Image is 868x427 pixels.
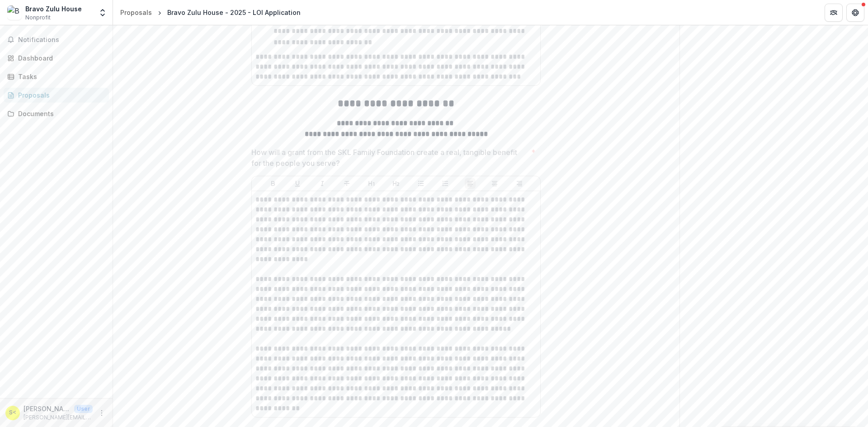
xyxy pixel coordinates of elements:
span: Notifications [18,36,105,44]
button: Strike [341,178,352,189]
div: Dashboard [18,53,102,63]
button: Underline [292,178,303,189]
button: Bullet List [415,178,426,189]
button: Align Right [514,178,525,189]
p: How will a grant from the SKL Family Foundation create a real, tangible benefit for the people yo... [251,147,528,169]
div: Proposals [120,8,152,17]
div: Proposals [18,90,102,100]
button: Ordered List [440,178,451,189]
p: User [74,405,93,413]
nav: breadcrumb [117,6,304,19]
div: Documents [18,109,102,118]
button: Get Help [846,4,864,22]
a: Tasks [4,69,109,84]
button: Open entity switcher [96,4,109,22]
button: More [96,408,107,418]
button: Align Center [489,178,500,189]
button: Bold [268,178,278,189]
button: Italicize [317,178,328,189]
img: Bravo Zulu House [7,5,22,20]
a: Dashboard [4,51,109,66]
p: [PERSON_NAME] <[PERSON_NAME][EMAIL_ADDRESS][DOMAIN_NAME]> [24,404,71,413]
div: Bravo Zulu House [25,4,82,14]
div: Sam Andrews <sam@bravozuluhouse.org> [9,410,16,416]
div: Bravo Zulu House - 2025 - LOI Application [167,8,301,17]
button: Align Left [465,178,476,189]
a: Documents [4,106,109,121]
div: Tasks [18,72,102,81]
button: Heading 2 [391,178,401,189]
a: Proposals [4,88,109,103]
p: [PERSON_NAME][EMAIL_ADDRESS][DOMAIN_NAME] [24,413,93,422]
button: Heading 1 [366,178,377,189]
button: Partners [825,4,843,22]
span: Nonprofit [25,14,51,22]
a: Proposals [117,6,156,19]
button: Notifications [4,33,109,47]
